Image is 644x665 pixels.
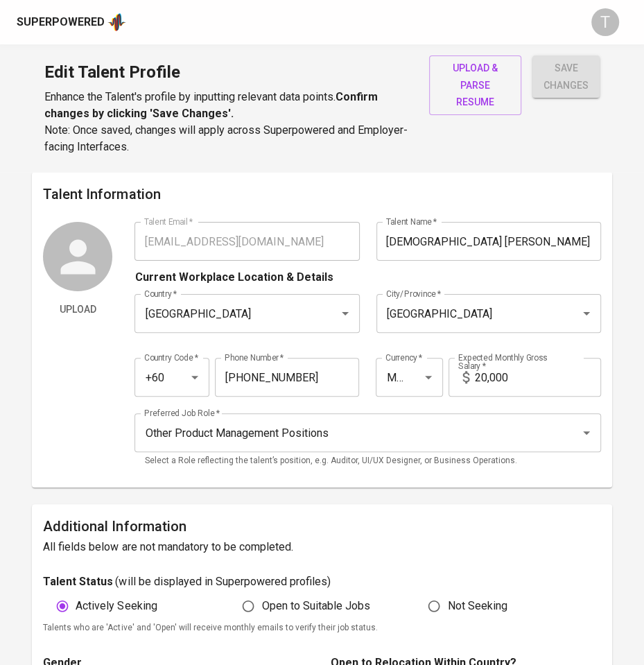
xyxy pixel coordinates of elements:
[43,621,600,635] p: Talents who are 'Active' and 'Open' will receive monthly emails to verify their job status.
[577,423,596,442] button: Open
[429,55,521,115] button: upload & parse resume
[261,598,369,614] span: Open to Suitable Jobs
[577,304,596,323] button: Open
[43,515,600,537] h6: Additional Information
[591,8,619,36] div: T
[17,12,126,33] a: Superpoweredapp logo
[43,573,113,590] p: Talent Status
[419,368,438,387] button: Open
[76,598,157,614] span: Actively Seeking
[134,269,333,286] p: Current Workplace Location & Details
[49,301,107,318] span: Upload
[115,573,330,590] p: ( will be displayed in Superpowered profiles )
[44,89,412,155] p: Enhance the Talent's profile by inputting relevant data points. Note: Once saved, changes will ap...
[447,598,507,614] span: Not Seeking
[43,297,112,322] button: Upload
[107,12,126,33] img: app logo
[532,55,600,98] button: save changes
[144,454,591,468] p: Select a Role reflecting the talent’s position, e.g. Auditor, UI/UX Designer, or Business Operati...
[440,60,510,111] span: upload & parse resume
[17,15,105,31] div: Superpowered
[185,368,204,387] button: Open
[336,304,355,323] button: Open
[43,183,600,205] h6: Talent Information
[543,60,589,94] span: save changes
[44,55,412,89] h1: Edit Talent Profile
[43,537,600,557] h6: All fields below are not mandatory to be completed.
